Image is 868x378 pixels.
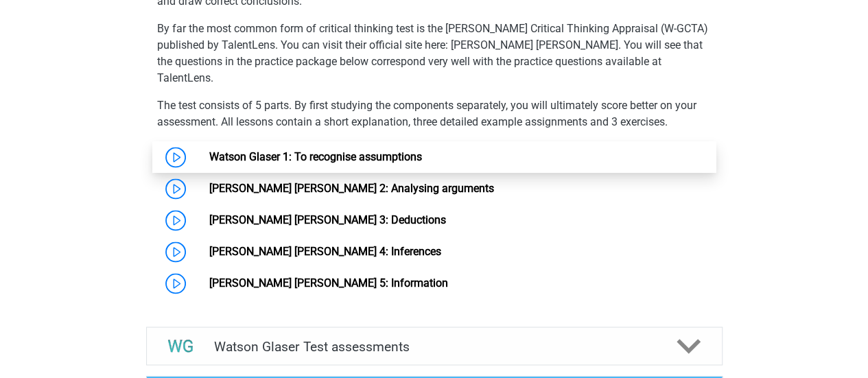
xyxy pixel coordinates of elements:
h4: Watson Glaser Test assessments [214,338,655,354]
a: Watson Glaser 1: To recognise assumptions [209,150,422,163]
a: [PERSON_NAME] [PERSON_NAME] 5: Information [209,276,448,290]
a: assessments Watson Glaser Test assessments [141,327,728,365]
a: [PERSON_NAME] [PERSON_NAME] 2: Analysing arguments [209,182,494,195]
a: [PERSON_NAME] [PERSON_NAME] 4: Inferences [209,245,441,258]
a: [PERSON_NAME] [PERSON_NAME] 3: Deductions [209,213,446,226]
p: The test consists of 5 parts. By first studying the components separately, you will ultimately sc... [157,97,712,130]
img: watson glaser test assessments [163,329,198,364]
p: By far the most common form of critical thinking test is the [PERSON_NAME] Critical Thinking Appr... [157,21,712,86]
